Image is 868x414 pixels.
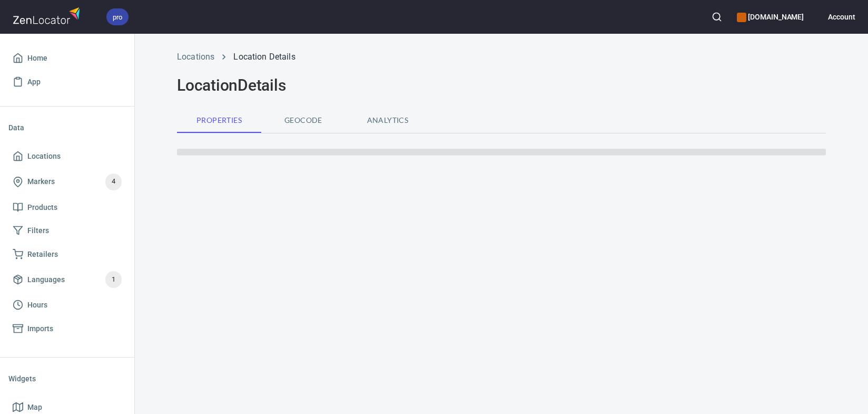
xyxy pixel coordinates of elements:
[8,366,126,391] li: Widgets
[8,266,126,293] a: Languages1
[27,75,41,89] span: App
[13,4,83,27] img: zenlocator
[27,273,65,286] span: Languages
[105,274,122,286] span: 1
[106,12,129,23] span: pro
[27,401,42,414] span: Map
[737,13,746,22] button: color-CE600E
[27,224,49,237] span: Filters
[177,76,826,95] h2: Location Details
[8,46,126,70] a: Home
[8,168,126,196] a: Markers4
[233,52,295,62] a: Location Details
[106,8,129,25] div: pro
[177,52,214,62] a: Locations
[105,176,122,188] span: 4
[27,248,58,261] span: Retailers
[183,114,255,127] span: Properties
[737,11,804,23] h6: [DOMAIN_NAME]
[705,5,728,28] button: Search
[8,317,126,341] a: Imports
[8,219,126,243] a: Filters
[812,5,855,28] button: Account
[8,293,126,317] a: Hours
[268,114,339,127] span: Geocode
[8,145,126,168] a: Locations
[8,196,126,219] a: Products
[27,150,61,163] span: Locations
[8,115,126,140] li: Data
[27,175,55,188] span: Markers
[27,52,47,65] span: Home
[737,5,804,28] div: Manage your apps
[8,243,126,266] a: Retailers
[27,322,53,335] span: Imports
[828,11,855,23] h6: Account
[352,114,423,127] span: Analytics
[27,201,57,214] span: Products
[8,70,126,94] a: App
[177,51,826,63] nav: breadcrumb
[27,299,47,312] span: Hours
